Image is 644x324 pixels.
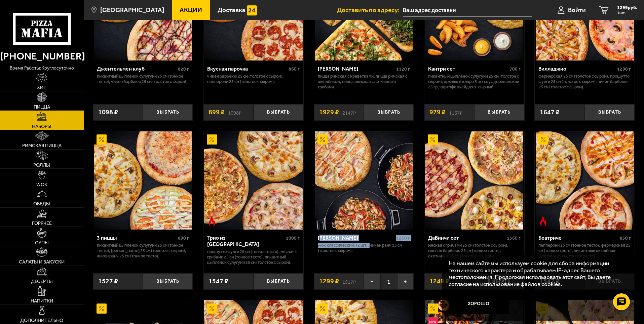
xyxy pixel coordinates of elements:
[19,259,65,264] span: Салаты и закуски
[254,273,303,290] button: Выбрать
[317,134,328,145] img: Акционный
[536,131,634,230] img: Беатриче
[424,131,524,230] a: АкционныйДаВинчи сет
[98,109,118,116] span: 1098 ₽
[97,66,177,72] div: Джентельмен клуб
[538,74,631,90] p: Фермерская 25 см (толстое с сыром), Прошутто Фунги 25 см (толстое с сыром), Чикен Барбекю 25 см (...
[428,134,438,145] img: Акционный
[538,66,615,72] div: Вилладжио
[319,109,339,116] span: 1929 ₽
[449,260,624,288] p: На нашем сайте мы используем cookie для сбора информации технического характера и обрабатываем IP...
[178,66,189,72] span: 820 г
[342,109,356,116] s: 2147 ₽
[540,109,560,116] span: 1647 ₽
[286,235,300,241] span: 1000 г
[428,303,438,314] img: Акционный
[429,109,446,116] span: 979 ₽
[207,303,217,314] img: Акционный
[207,235,284,247] div: Трио из [GEOGRAPHIC_DATA]
[429,278,449,285] span: 1249 ₽
[209,278,228,285] span: 1547 ₽
[314,131,414,230] a: АкционныйВилла Капри
[509,66,521,72] span: 700 г
[617,66,631,72] span: 1290 г
[36,182,47,187] span: WOK
[318,66,395,72] div: [PERSON_NAME]
[538,235,618,241] div: Беатриче
[337,7,403,13] span: Доставить по адресу:
[178,235,189,241] span: 890 г
[319,278,339,285] span: 1299 ₽
[100,7,164,13] span: [GEOGRAPHIC_DATA]
[97,74,189,84] p: Пикантный цыплёнок сулугуни 25 см (тонкое тесто), Чикен Барбекю 25 см (толстое с сыром).
[33,163,50,167] span: Роллы
[428,66,508,72] div: Кантри сет
[317,303,328,314] img: Акционный
[254,104,303,121] button: Выбрать
[33,201,50,206] span: Обеды
[403,4,532,16] input: Ваш адрес доставки
[207,216,217,226] img: Острое блюдо
[617,11,637,15] span: 1 шт.
[180,7,202,13] span: Акции
[20,318,63,323] span: Дополнительно
[507,235,521,241] span: 1360 г
[32,124,51,129] span: Наборы
[364,104,414,121] button: Выбрать
[568,7,586,13] span: Войти
[428,74,521,90] p: Пикантный цыплёнок сулугуни 25 см (толстое с сыром), крылья в кляре 5 шт соус деревенский 25 гр, ...
[209,109,225,116] span: 899 ₽
[97,235,177,241] div: 3 пиццы
[207,74,300,84] p: Чикен Барбекю 25 см (толстое с сыром), Пепперони 25 см (толстое с сыром).
[94,131,192,230] img: 3 пиццы
[35,240,49,245] span: Супы
[31,279,53,284] span: Десерты
[207,66,287,72] div: Вкусная парочка
[97,243,189,259] p: Пикантный цыплёнок сулугуни 25 см (тонкое тесто), [PERSON_NAME] 25 см (толстое с сыром), Чикен Ра...
[535,131,635,230] a: АкционныйОстрое блюдоБеатриче
[98,278,118,285] span: 1527 ₽
[247,5,257,15] img: 15daf4d41897b9f0e9f617042186c801.svg
[342,278,356,285] s: 1517 ₽
[289,66,300,72] span: 860 г
[397,273,414,290] button: +
[97,303,107,314] img: Акционный
[93,131,193,230] a: Акционный3 пиццы
[428,235,505,241] div: ДаВинчи сет
[449,294,509,314] button: Хорошо
[207,134,217,145] img: Акционный
[218,7,245,13] span: Доставка
[97,134,107,145] img: Акционный
[318,243,410,253] p: Wok классический L (2 шт), Чикен Ранч 25 см (толстое с сыром).
[538,216,548,226] img: Острое блюдо
[425,131,523,230] img: ДаВинчи сет
[204,131,302,230] img: Трио из Рио
[318,235,395,241] div: [PERSON_NAME]
[538,243,631,259] p: Пепперони 25 см (тонкое тесто), Фермерская 25 см (тонкое тесто), Пикантный цыплёнок сулугуни 25 с...
[32,221,52,226] span: Горячее
[364,273,380,290] button: −
[620,235,631,241] span: 850 г
[31,298,53,303] span: Напитки
[449,109,462,116] s: 1167 ₽
[203,131,303,230] a: АкционныйОстрое блюдоТрио из Рио
[538,134,548,145] img: Акционный
[617,5,637,10] span: 1299 руб.
[428,243,521,259] p: Мясная с грибами 25 см (толстое с сыром), Мясная Барбекю 25 см (тонкое тесто), Охотничья 25 см (т...
[143,273,193,290] button: Выбрать
[37,85,46,90] span: Хит
[34,105,50,109] span: Пицца
[380,273,397,290] span: 1
[396,235,410,241] span: 1250 г
[207,249,300,265] p: Прошутто Фунги 25 см (тонкое тесто), Мясная с грибами 25 см (тонкое тесто), Пикантный цыплёнок су...
[22,143,62,148] span: Римская пицца
[315,131,413,230] img: Вилла Капри
[143,104,193,121] button: Выбрать
[396,66,410,72] span: 1120 г
[585,104,635,121] button: Выбрать
[228,109,241,116] s: 1098 ₽
[474,104,524,121] button: Выбрать
[318,74,410,90] p: Пицца Римская с креветками, Пицца Римская с цыплёнком, Пицца Римская с ветчиной и грибами.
